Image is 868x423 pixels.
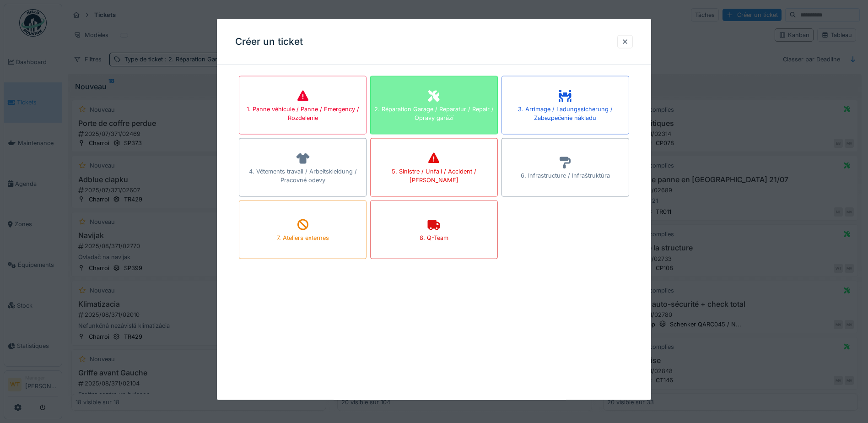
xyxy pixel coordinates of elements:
[371,167,497,184] div: 5. Sinistre / Unfall / Accident / [PERSON_NAME]
[371,104,497,122] div: 2. Réparation Garage / Reparatur / Repair / Opravy garáží
[239,104,366,122] div: 1. Panne véhicule / Panne / Emergency / Rozdelenie
[277,233,329,242] div: 7. Ateliers externes
[502,104,629,122] div: 3. Arrimage / Ladungssicherung / Zabezpečenie nákladu
[239,167,366,184] div: 4. Vêtements travail / Arbeitskleidung / Pracovné odevy
[235,36,303,48] h3: Créer un ticket
[420,233,448,242] div: 8. Q-Team
[521,171,610,180] div: 6. Infrastructure / Infraštruktúra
